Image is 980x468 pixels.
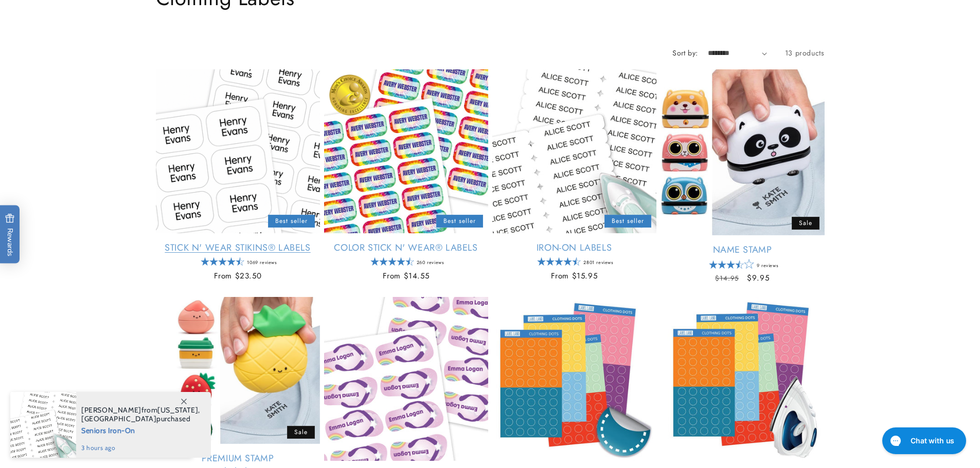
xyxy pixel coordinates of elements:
[324,242,488,254] a: Color Stick N' Wear® Labels
[672,48,698,58] label: Sort by:
[156,242,320,254] a: Stick N' Wear Stikins® Labels
[81,406,200,423] span: from , purchased
[661,244,825,256] a: Name Stamp
[877,424,970,458] iframe: Gorgias live chat messenger
[156,453,320,464] a: Premium Stamp
[5,213,15,256] span: Rewards
[785,48,825,58] span: 13 products
[81,423,200,436] span: Seniors Iron-On
[492,242,656,254] a: Iron-On Labels
[8,386,130,417] iframe: Sign Up via Text for Offers
[157,405,198,415] span: [US_STATE]
[81,443,200,453] span: 3 hours ago
[81,414,156,423] span: [GEOGRAPHIC_DATA]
